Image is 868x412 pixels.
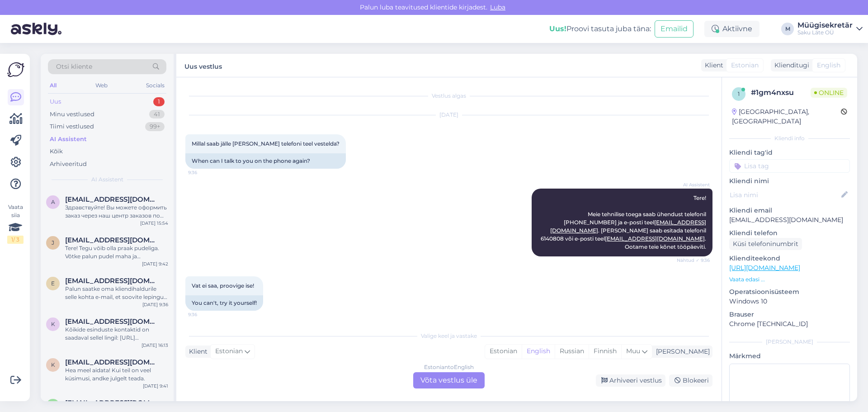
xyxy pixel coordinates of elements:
[153,97,165,106] div: 1
[7,203,24,244] div: Vaata siia
[652,347,710,356] div: [PERSON_NAME]
[729,351,850,361] p: Märkmed
[732,107,841,126] div: [GEOGRAPHIC_DATA], [GEOGRAPHIC_DATA]
[669,374,712,387] div: Blokeeri
[729,275,850,284] p: Vaata edasi ...
[676,257,710,264] span: Nähtud ✓ 9:36
[91,175,123,184] span: AI Assistent
[729,310,850,319] p: Brauser
[65,195,159,204] span: anjutka1689@mail.ru
[185,92,712,100] div: Vestlus algas
[589,345,621,358] div: Finnish
[729,238,802,250] div: Küsi telefoninumbrit
[485,345,522,358] div: Estonian
[413,372,485,388] div: Võta vestlus üle
[65,236,159,244] span: jr@millerhawk.com
[185,153,346,169] div: When can I talk to you on the phone again?
[65,326,168,342] div: Kõikide esinduste kontaktid on saadaval sellel lingil: [URL][DOMAIN_NAME]
[549,24,651,34] div: Proovi tasuta juba täna:
[729,134,850,142] div: Kliendi info
[142,342,168,349] div: [DATE] 16:13
[142,260,168,267] div: [DATE] 9:42
[424,363,474,371] div: Estonian to English
[729,159,850,173] input: Lisa tag
[65,317,159,326] span: kaidopaurson@gmail.com
[51,280,55,287] span: e
[192,282,254,289] span: Vat ei saa, proovige ise!
[50,160,87,169] div: Arhiveeritud
[185,332,712,340] div: Valige keel ja vastake
[729,297,850,306] p: Windows 10
[555,345,589,358] div: Russian
[729,206,850,215] p: Kliendi email
[605,235,705,242] a: [EMAIL_ADDRESS][DOMAIN_NAME]
[626,347,640,355] span: Muu
[50,97,61,106] div: Uus
[797,22,853,29] div: Müügisekretär
[142,301,168,308] div: [DATE] 9:36
[50,122,94,131] div: Tiimi vestlused
[50,110,94,119] div: Minu vestlused
[596,374,665,387] div: Arhiveeri vestlus
[51,199,55,205] span: a
[549,24,566,33] b: Uus!
[140,220,168,227] div: [DATE] 15:54
[185,347,208,356] div: Klient
[192,140,340,147] span: Millal saab jälle [PERSON_NAME] telefoni teel vestelda?
[149,110,165,119] div: 41
[797,22,863,36] a: MüügisekretärSaku Läte OÜ
[487,3,508,11] span: Luba
[541,194,708,250] span: Tere! Meie tehnilise toega saab ühendust telefonil [PHONE_NUMBER] ja e-posti teel . [PERSON_NAME]...
[215,346,243,356] span: Estonian
[781,23,794,35] div: M
[188,311,222,318] span: 9:36
[738,90,740,97] span: 1
[143,383,168,389] div: [DATE] 9:41
[185,111,712,119] div: [DATE]
[751,87,811,98] div: # 1gm4nxsu
[188,169,222,176] span: 9:36
[94,80,109,91] div: Web
[811,88,847,98] span: Online
[729,215,850,225] p: [EMAIL_ADDRESS][DOMAIN_NAME]
[50,135,87,144] div: AI Assistent
[701,61,723,70] div: Klient
[729,176,850,186] p: Kliendi nimi
[655,20,693,38] button: Emailid
[817,61,840,70] span: English
[65,285,168,301] div: Palun saatke oma kliendihaldurile selle kohta e-mail, et soovite lepingu lõpetada ning tema juhen...
[7,236,24,244] div: 1 / 3
[731,61,759,70] span: Estonian
[144,80,166,91] div: Socials
[51,361,55,368] span: k
[771,61,809,70] div: Klienditugi
[729,148,850,157] p: Kliendi tag'id
[729,338,850,346] div: [PERSON_NAME]
[704,21,759,37] div: Aktiivne
[7,61,24,78] img: Askly Logo
[676,181,710,188] span: AI Assistent
[522,345,555,358] div: English
[145,122,165,131] div: 99+
[51,321,55,327] span: k
[729,254,850,263] p: Klienditeekond
[65,366,168,383] div: Hea meel aidata! Kui teil on veel küsimusi, andke julgelt teada.
[56,62,92,71] span: Otsi kliente
[65,399,159,407] span: katrin@katusepartner.ee
[48,80,58,91] div: All
[185,295,263,311] div: You can't, try it yourself!
[729,287,850,297] p: Operatsioonisüsteem
[65,244,168,260] div: Tere! Tegu võib olla praak pudeliga. Võtke palun pudel maha ja [PERSON_NAME] külmavee kraanist (n...
[50,147,63,156] div: Kõik
[65,277,159,285] span: evelin@sushiking.ee
[730,190,840,200] input: Lisa nimi
[65,358,159,366] span: kerstikoiduste@gmail.com
[729,228,850,238] p: Kliendi telefon
[65,204,168,220] div: Здравствуйте! Вы можете оформить заказ через наш центр заказов по ссылке [URL][DOMAIN_NAME], напи...
[729,319,850,329] p: Chrome [TECHNICAL_ID]
[52,239,54,246] span: j
[797,29,853,36] div: Saku Läte OÜ
[184,59,222,71] label: Uus vestlus
[729,264,800,272] a: [URL][DOMAIN_NAME]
